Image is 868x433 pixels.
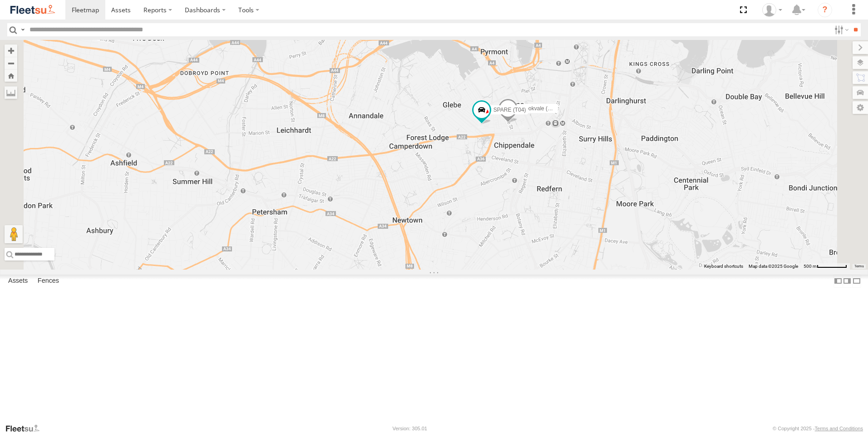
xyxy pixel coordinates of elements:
[831,23,850,36] label: Search Filter Options
[33,275,64,287] label: Fences
[393,426,427,431] div: Version: 305.01
[5,57,17,69] button: Zoom out
[5,44,17,57] button: Zoom in
[773,426,863,431] div: © Copyright 2025 -
[19,23,26,36] label: Search Query
[9,4,56,16] img: fleetsu-logo-horizontal.svg
[5,86,17,99] label: Measure
[804,264,817,269] span: 500 m
[5,69,17,82] button: Zoom Home
[843,275,852,288] label: Dock Summary Table to the Right
[493,107,526,113] span: SPARE (T04)
[853,101,868,114] label: Map Settings
[4,275,32,287] label: Assets
[854,265,864,268] a: Terms
[704,263,743,270] button: Keyboard shortcuts
[818,3,832,17] i: ?
[833,275,843,288] label: Dock Summary Table to the Left
[852,275,861,288] label: Hide Summary Table
[5,225,23,243] button: Drag Pegman onto the map to open Street View
[801,263,850,270] button: Map Scale: 500 m per 63 pixels
[815,426,863,431] a: Terms and Conditions
[5,424,47,433] a: Visit our Website
[749,264,798,269] span: Map data ©2025 Google
[759,3,785,17] div: Hugh Edmunds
